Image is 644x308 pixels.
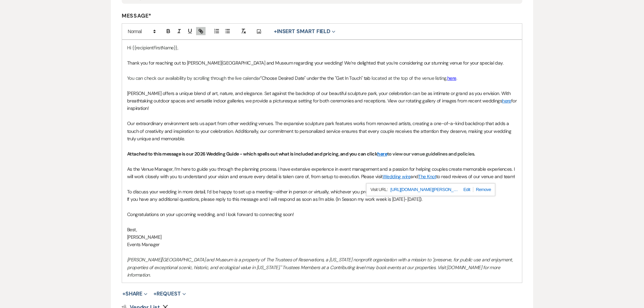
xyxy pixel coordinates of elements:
a: The Knot [418,173,436,180]
p: [PERSON_NAME] [127,233,517,241]
span: + [122,291,125,297]
a: here [377,151,387,157]
a: here [447,75,456,81]
span: ocated at the top of the venue listing, [373,75,447,81]
em: [PERSON_NAME][GEOGRAPHIC_DATA] and Museum is a property of The Trustees of Reservations, a [US_ST... [127,257,514,278]
button: Share [122,291,148,297]
button: Request [153,291,186,297]
span: + [274,29,277,34]
span: Best, [127,227,137,233]
a: Wedding wire [383,173,410,180]
a: [URL][DOMAIN_NAME][PERSON_NAME] [390,185,458,194]
a: here [502,98,511,104]
p: Our extraordinary environment sets us apart from other wedding venues. The expansive sculpture pa... [127,120,517,142]
p: [PERSON_NAME] offers a unique blend of art, nature, and elegance. Set against the backdrop of our... [127,90,517,112]
p: Congratulations on your upcoming wedding, and I look forward to connecting soon! [127,211,517,218]
strong: Attached to this message is our 2026 Wedding Guide - which spells out what is included and pricin... [127,151,377,157]
span: You can check our availability by scrolling through the live calendar [127,75,260,81]
span: + [153,291,157,297]
p: "Choose Desired Date" under the the "Get In Touch" tab l [127,74,517,82]
label: Message* [122,12,523,19]
span: Hi {{recipientFirstName}}, [127,45,178,51]
p: To discuss your wedding in more detail, I’d be happy to set up a meeting—either in person or virt... [127,188,517,195]
span: . [456,75,457,81]
button: Insert Smart Field [271,27,338,35]
p: As the Venue Manager, I’m here to guide you through the planning process. I have extensive experi... [127,165,517,181]
p: If you have any additional questions, please reply to this message and I will respond as soon as ... [127,195,517,203]
strong: to view our venue guidelines and policies. [387,151,475,157]
p: Thank you for reaching out to [PERSON_NAME][GEOGRAPHIC_DATA] and Museum regarding your wedding! W... [127,59,517,67]
span: Events Manager [127,241,160,247]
